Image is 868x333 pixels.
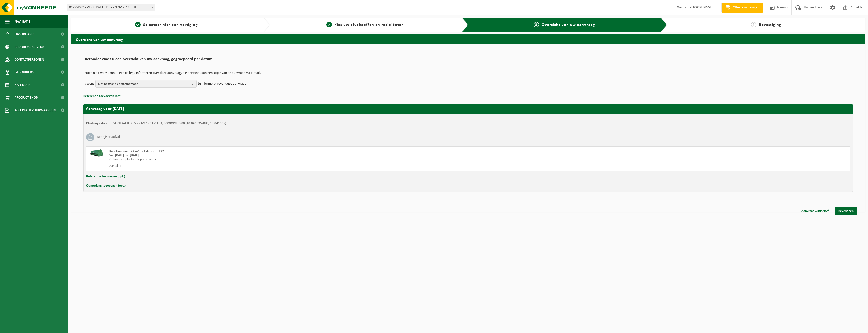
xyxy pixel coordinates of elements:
button: Kies bestaand contactpersoon [95,80,197,88]
span: Gebruikers [15,66,34,79]
h2: Hieronder vindt u een overzicht van uw aanvraag, gegroepeerd per datum. [83,57,853,64]
a: 2Kies uw afvalstoffen en recipiënten [272,22,458,28]
span: Bevestiging [759,23,782,27]
h3: Bedrijfsrestafval [97,133,120,141]
span: Overzicht van uw aanvraag [542,23,595,27]
div: Aantal: 1 [109,164,488,168]
span: Kapelcontainer 22 m³ met deuren - K22 [109,150,164,153]
td: VERSTRAETE K. & ZN NV, 1731 ZELLIK, DOORNVELD 80 (10-841835/BUS, 10-841835) [113,121,226,125]
span: Contactpersonen [15,53,44,66]
a: Bevestigen [835,207,857,215]
div: Ophalen en plaatsen lege container [109,157,488,161]
span: Selecteer hier een vestiging [143,23,198,27]
p: Ik wens [83,80,94,88]
span: 2 [326,22,332,27]
span: Navigatie [15,15,30,28]
span: 4 [751,22,756,27]
img: HK-XK-22-GN-00.png [89,149,104,157]
span: 3 [534,22,539,27]
a: 1Selecteer hier een vestiging [73,22,259,28]
span: 01-904039 - VERSTRAETE K. & ZN NV - JABBEKE [67,4,155,11]
span: Kalender [15,79,30,91]
span: Bedrijfsgegevens [15,41,44,53]
span: Acceptatievoorwaarden [15,104,56,117]
strong: Van [DATE] tot [DATE] [109,154,139,157]
h2: Overzicht van uw aanvraag [71,34,865,44]
strong: [PERSON_NAME] [688,6,714,9]
strong: Aanvraag voor [DATE] [86,107,124,111]
a: Aanvraag wijzigen [798,207,833,215]
p: te informeren over deze aanvraag. [198,80,247,88]
span: 01-904039 - VERSTRAETE K. & ZN NV - JABBEKE [67,4,155,11]
button: Opmerking toevoegen (opt.) [86,182,126,189]
p: Indien u dit wenst kunt u een collega informeren over deze aanvraag, die ontvangt dan een kopie v... [83,71,853,75]
span: Dashboard [15,28,34,41]
strong: Plaatsingsadres: [86,122,108,125]
span: Kies bestaand contactpersoon [98,80,190,88]
a: Offerte aanvragen [721,3,763,13]
span: Offerte aanvragen [732,5,761,10]
button: Referentie toevoegen (opt.) [86,173,125,180]
button: Referentie toevoegen (opt.) [83,93,122,99]
span: Product Shop [15,91,38,104]
span: 1 [135,22,141,27]
span: Kies uw afvalstoffen en recipiënten [334,23,404,27]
